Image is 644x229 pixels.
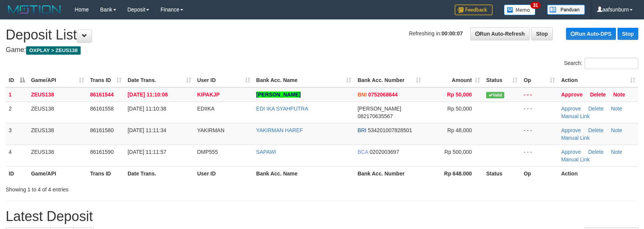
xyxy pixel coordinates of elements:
a: Delete [588,127,603,133]
a: Approve [561,149,581,155]
input: Search: [585,58,638,69]
span: Rp 50,000 [448,106,472,112]
a: Note [611,149,622,155]
a: YAKIRMAN HAREF [256,127,303,133]
th: Status: activate to sort column ascending [483,73,521,87]
td: - - - [521,87,558,102]
td: ZEUS138 [28,87,87,102]
div: Showing 1 to 4 of 4 entries [6,183,263,193]
span: 86161544 [90,92,114,98]
span: 86161590 [90,149,114,155]
span: KIPAKJP [197,92,220,98]
th: Game/API: activate to sort column ascending [28,73,87,87]
th: Bank Acc. Number [354,166,424,180]
a: Approve [561,127,581,133]
span: BCA [357,149,368,155]
img: MOTION_logo.png [6,4,63,15]
th: User ID: activate to sort column ascending [194,73,253,87]
h1: Deposit List [6,27,638,43]
a: SAPAWI [256,149,276,155]
span: Refreshing in: [409,30,463,36]
th: Action: activate to sort column ascending [558,73,638,87]
th: Op [521,166,558,180]
th: Amount: activate to sort column ascending [424,73,483,87]
span: Rp 50,000 [447,92,472,98]
a: Note [613,92,625,98]
th: Bank Acc. Number: activate to sort column ascending [354,73,424,87]
img: Button%20Memo.svg [504,5,536,15]
th: Op: activate to sort column ascending [521,73,558,87]
th: Date Trans. [125,166,194,180]
a: EDI IKA SYAHPUTRA [256,106,308,112]
span: Valid transaction [486,92,504,98]
th: Trans ID: activate to sort column ascending [87,73,125,87]
td: - - - [521,101,558,123]
img: panduan.png [547,5,585,15]
td: ZEUS138 [28,145,87,166]
th: Bank Acc. Name [253,166,355,180]
span: BNI [357,92,366,98]
span: EDIIKA [197,106,215,112]
a: Approve [561,106,581,112]
img: Feedback.jpg [455,5,493,15]
th: Rp 648.000 [424,166,483,180]
td: ZEUS138 [28,123,87,145]
span: 86161580 [90,127,114,133]
td: 3 [6,123,28,145]
td: - - - [521,123,558,145]
th: Status [483,166,521,180]
td: ZEUS138 [28,101,87,123]
span: Copy 534201007828501 to clipboard [368,127,412,133]
a: Note [611,106,622,112]
span: [DATE] 11:11:57 [128,149,166,155]
strong: 00:00:07 [441,30,463,36]
span: Rp 48,000 [448,127,472,133]
a: Delete [588,106,603,112]
td: 2 [6,101,28,123]
span: [DATE] 11:10:38 [128,106,166,112]
a: Stop [531,27,553,40]
td: - - - [521,145,558,166]
label: Search: [564,58,638,69]
td: 1 [6,87,28,102]
span: Copy 0752068644 to clipboard [368,92,398,98]
th: Date Trans.: activate to sort column ascending [125,73,194,87]
th: Game/API [28,166,87,180]
span: Rp 500,000 [444,149,472,155]
h4: Game: [6,46,638,54]
a: Run Auto-Refresh [470,27,530,40]
h1: Latest Deposit [6,209,638,224]
span: DMP555 [197,149,218,155]
span: 31 [530,2,541,9]
span: [DATE] 11:11:34 [128,127,166,133]
th: Bank Acc. Name: activate to sort column ascending [253,73,355,87]
th: User ID [194,166,253,180]
a: Delete [588,149,603,155]
a: Note [611,127,622,133]
a: Delete [590,92,606,98]
a: Manual Link [561,113,590,119]
th: ID: activate to sort column descending [6,73,28,87]
span: [DATE] 11:10:08 [128,92,168,98]
span: Copy 082170635567 to clipboard [357,113,393,119]
th: Action [558,166,638,180]
a: Stop [617,28,638,40]
span: 86161558 [90,106,114,112]
span: YAKIRMAN [197,127,225,133]
th: ID [6,166,28,180]
a: Run Auto-DPS [566,28,616,40]
a: [PERSON_NAME] [256,92,301,98]
a: Manual Link [561,135,590,141]
span: OXPLAY > ZEUS138 [26,46,81,55]
td: 4 [6,145,28,166]
a: Manual Link [561,156,590,163]
span: Copy 0202003697 to clipboard [370,149,399,155]
a: Approve [561,92,583,98]
th: Trans ID [87,166,125,180]
span: [PERSON_NAME] [357,106,401,112]
span: BRI [357,127,366,133]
